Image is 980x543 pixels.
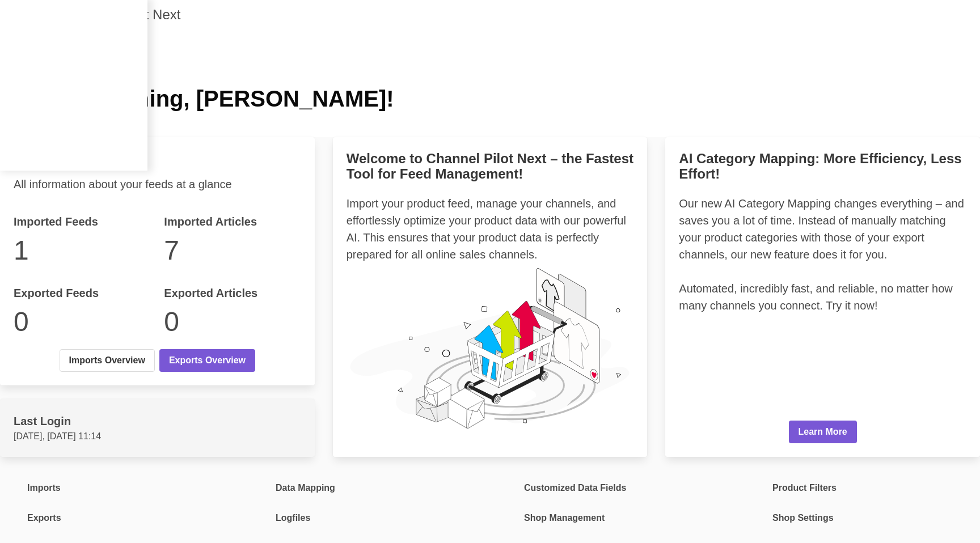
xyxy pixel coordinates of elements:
[347,195,634,263] div: Import your product feed, manage your channels, and effortlessly optimize your product data with ...
[497,477,633,498] a: Customized Data Fields
[27,481,61,495] span: Imports
[164,285,301,302] h2: Exported Articles
[14,285,150,302] h2: Exported Feeds
[27,120,953,137] h2: [DATE] is [DATE]
[14,151,301,171] h3: Feed Overview
[14,430,301,443] p: [DATE], [DATE] 11:14
[164,213,301,230] h2: Imported Articles
[745,507,840,528] a: Shop Settings
[27,86,394,111] span: Good morning, [PERSON_NAME]!
[347,263,634,432] img: 78e1b9dcff1e8392d83655fcfc870417.svg
[14,176,301,193] div: All information about your feeds at a glance
[789,421,857,443] a: Learn More
[159,349,255,372] a: Exports Overview
[169,354,246,367] span: Exports Overview
[248,507,317,528] a: Logfiles
[164,230,301,271] p: 7
[27,511,61,525] span: Exports
[679,195,966,314] div: Our new AI Category Mapping changes everything – and saves you a lot of time. Instead of manually...
[679,151,966,181] h3: AI Category Mapping: More Efficiency, Less Effort!
[164,302,301,342] p: 0
[14,230,150,271] p: 1
[772,511,834,525] span: Shop Settings
[524,481,626,495] span: Customized Data Fields
[248,477,342,498] a: Data Mapping
[347,151,634,181] h3: Welcome to Channel Pilot Next – the Fastest Tool for Feed Management!
[14,302,150,342] p: 0
[745,477,843,498] a: Product Filters
[14,413,301,430] div: Last Login
[799,425,847,439] span: Learn More
[772,481,837,495] span: Product Filters
[276,481,335,495] span: Data Mapping
[60,349,155,372] a: Imports Overview
[69,354,145,367] span: Imports Overview
[276,511,310,525] span: Logfiles
[497,507,611,528] a: Shop Management
[524,511,605,525] span: Shop Management
[14,213,150,230] h2: Imported Feeds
